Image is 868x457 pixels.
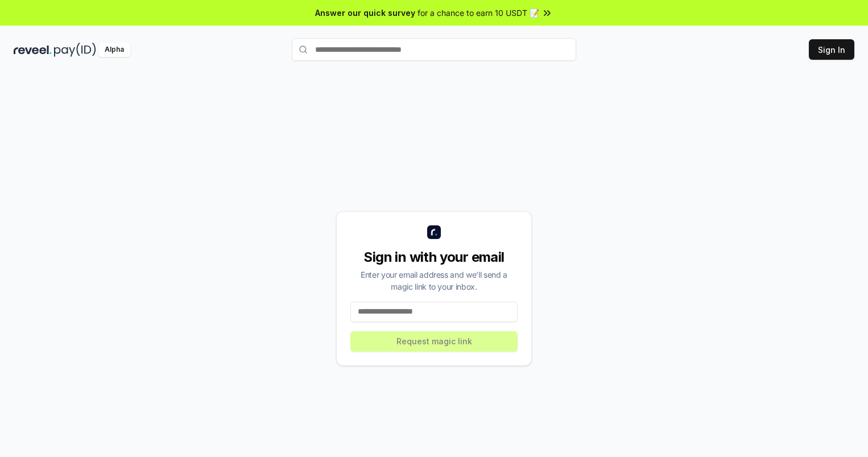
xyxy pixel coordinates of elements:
img: reveel_dark [14,43,52,57]
div: Sign in with your email [350,248,518,266]
div: Enter your email address and we’ll send a magic link to your inbox. [350,269,518,293]
span: for a chance to earn 10 USDT 📝 [418,7,539,19]
img: logo_small [427,225,441,239]
div: Alpha [98,43,130,57]
span: Answer our quick survey [315,7,415,19]
img: pay_id [54,43,96,57]
button: Sign In [809,39,854,60]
